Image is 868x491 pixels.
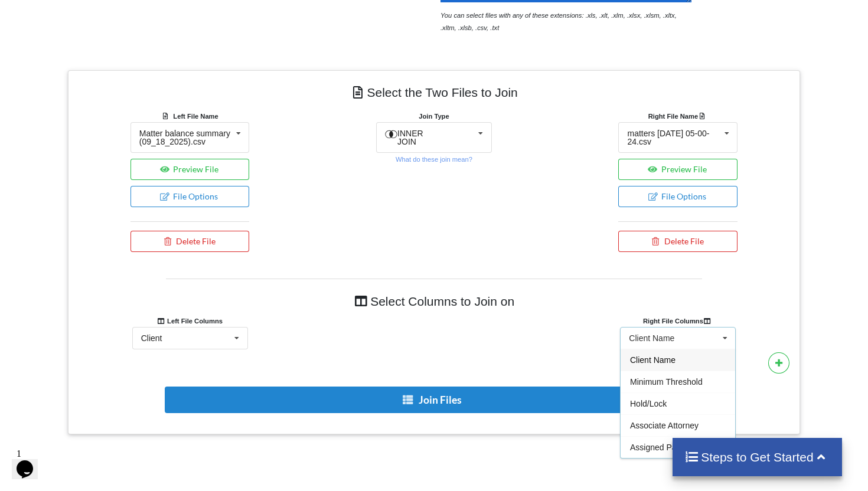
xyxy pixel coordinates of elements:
div: Client [141,334,162,342]
button: File Options [130,186,250,207]
b: Join Type [419,113,449,120]
b: Left File Name [173,113,218,120]
button: Preview File [618,159,738,180]
iframe: chat widget [12,444,50,479]
h4: Steps to Get Started [684,450,830,464]
button: Join Files [165,387,701,413]
span: Associate Attorney [630,421,699,430]
b: Right File Columns [643,317,713,325]
div: Client Name [629,334,674,342]
div: Matter balance summary (09_18_2025).csv [139,129,231,146]
div: matters [DATE] 05-00-24.csv [627,129,719,146]
button: Delete File [130,231,250,252]
button: Delete File [618,231,738,252]
b: Right File Name [648,113,708,120]
h4: Select Columns to Join on [166,288,702,315]
span: INNER JOIN [397,129,423,146]
span: Client Name [630,355,676,365]
h4: Select the Two Files to Join [77,79,791,106]
b: Left File Columns [157,317,223,325]
span: Hold/Lock [630,399,667,408]
span: Assigned Paralegal [630,443,701,452]
small: What do these join mean? [396,156,472,163]
button: Preview File [130,159,250,180]
i: You can select files with any of these extensions: .xls, .xlt, .xlm, .xlsx, .xlsm, .xltx, .xltm, ... [440,12,677,31]
span: Minimum Threshold [630,377,703,387]
button: File Options [618,186,738,207]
